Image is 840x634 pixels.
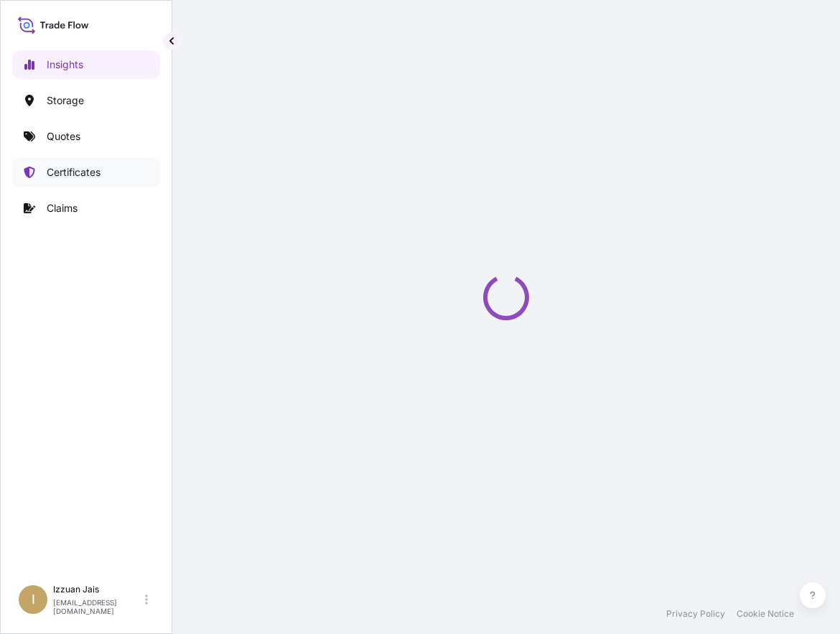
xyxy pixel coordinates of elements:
p: Claims [47,201,78,215]
span: I [32,592,35,607]
a: Cookie Notice [737,608,794,620]
p: Quotes [47,129,80,144]
p: Certificates [47,165,101,180]
a: Privacy Policy [666,608,725,620]
p: Storage [47,93,84,108]
p: Insights [47,57,83,72]
a: Certificates [12,158,160,187]
p: [EMAIL_ADDRESS][DOMAIN_NAME] [53,598,142,615]
a: Storage [12,86,160,115]
a: Quotes [12,122,160,151]
a: Claims [12,194,160,223]
p: Izzuan Jais [53,584,142,595]
a: Insights [12,50,160,79]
